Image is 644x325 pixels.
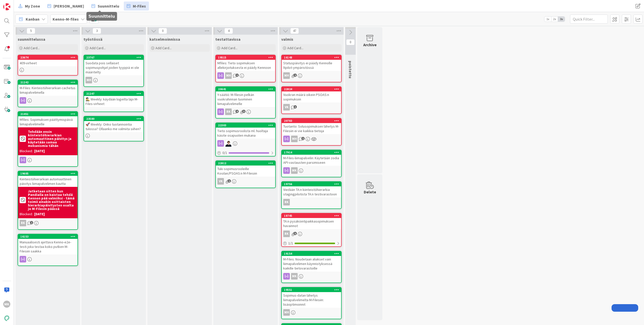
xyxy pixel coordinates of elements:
div: Manuaalisesti ajettava Kenno-e2e-testi joka testaa koko putken M-Filesiin saakka [18,239,77,254]
span: 1 [235,74,239,77]
span: 5 [242,110,246,113]
span: 0 / 1 [222,150,227,155]
div: [DATE] [34,211,45,217]
div: TA:n pysäköintipaikkasopimuksen havainnot [282,218,341,229]
div: M-Files: Kiinteistöhierarkian cachetus liimapalvelimella [18,85,77,96]
div: 16153Manuaalisesti ajettava Kenno-e2e-testi joka testaa koko putken M-Filesiin saakka [18,234,77,254]
span: 3x [558,17,565,22]
div: 20783 [284,119,341,123]
span: Add Card... [287,46,303,50]
div: 19605 [20,172,77,175]
div: 23767 [86,56,143,59]
div: RK [20,220,26,226]
span: Add Card... [155,46,172,50]
span: katselmoinnissa [149,37,180,42]
input: Quick Filter... [570,15,608,24]
div: M-Files-liimapalvelin: Käytetään zodia API-vastausten parsimiseen [282,155,341,166]
div: RK [225,109,232,115]
div: 23580 [86,117,143,121]
div: 1/1 [282,240,341,246]
div: MK [282,167,341,174]
div: MH [282,136,341,142]
div: Archive [363,42,377,48]
div: 21451Mfiles: Sopimuksen päättymispäivä liimapalvelimelle [18,112,77,127]
div: 17914 [282,150,341,155]
div: 22824Vuokran määrä oikein PSOAS:n sopimuksiin [282,87,341,102]
div: Suodata pois sellaiset sopimuspohjat joiden tyyppiä ei ole määritelty [84,60,143,75]
div: 19551 [282,288,341,292]
div: 19605 [18,171,77,176]
h5: Suunnittelu [89,14,115,19]
div: 23580 [84,117,143,121]
b: Jatketaan sitten kun Pandialla on kaistaa tehdä Kennon pää valmiiksi - tämä toimii ainakin ositta... [28,189,76,210]
div: MH [282,72,341,79]
img: MT [225,140,232,147]
div: 23674 [20,56,77,59]
div: Mfiles: Tieto sopimuksen allekirjoituksesta ei päädy Kennoon [216,60,275,71]
div: 19154 [282,251,341,256]
div: 16148Statuspäivitys ei päädy Kennolle ltpilot-ympäristössä [282,55,341,71]
div: RK [18,220,77,226]
div: MK [3,301,10,308]
div: Sopimus-datan lähetys liimapalvelimelta M-Filesiin: lisäoptimoinnit [282,292,341,308]
a: My Zone [15,2,43,11]
div: VK [217,178,224,185]
div: 22812 [218,161,275,165]
div: 19515 [216,55,275,60]
div: 19551Sopimus-datan lähetys liimapalvelimelta M-Filesiin: lisäoptimoinnit [282,288,341,308]
div: Tuotanto: Solusopimuksen lähetys M-Filesiin ei vie kaikkia tietoja [282,123,341,134]
div: 22303 [216,123,275,128]
div: Vuokran määrä oikein PSOAS:n sopimuksiin [282,91,341,102]
span: 4 [224,28,233,34]
div: 18745 [282,213,341,218]
div: 23767Suodata pois sellaiset sopimuspohjat joiden tyyppiä ei ole määritelty [84,55,143,75]
div: 21247 [86,92,143,95]
img: avatar [3,315,10,322]
span: M-Files [133,3,146,9]
span: Add Card... [221,46,237,50]
span: Kanban [26,16,39,22]
div: 20641Y-säätiö: M-filesin pelkän vuokrahinnan tuominen liimapalvelimelle [216,87,275,107]
div: M-Files: Noudetaan aliakset vain liimapalvelimen käynnistyksessä kaikille tietovarastoille [282,256,341,272]
span: testattavissa [215,37,240,42]
div: 409-virheet [18,60,77,66]
div: MH [84,77,143,83]
div: 19756 [282,182,341,186]
div: 19605Kiinteistöhierarkian automaattinen päivitys liimapalvelimen kautta [18,171,77,187]
div: 🚀 Weekly: Onko tuotannointia tulossa? Ollaanko me valmiita siihen? [84,121,143,132]
a: Suunnittelu [89,2,122,11]
div: 22812 [216,161,275,166]
div: Viedään TA:n kiinteistöhierarkia stagingpilotista TA:n testivarastoon [282,186,341,197]
div: 22812Tuki sopimusrooleille Kosilan/PSOAS:n M-Filesiin [216,161,275,177]
div: MK [291,167,298,174]
div: 19551 [284,288,341,292]
div: MK [282,273,341,280]
span: suunnittelussa [18,37,45,42]
span: poistettu [348,61,353,78]
div: 22303Tieto sopimusroolista ml. huoltaja käsite osapuolen mukana [216,123,275,139]
div: 19756 [284,182,341,186]
div: 22824 [284,87,341,91]
div: 23580🚀 Weekly: Onko tuotannointia tulossa? Ollaanko me valmiita siihen? [84,117,143,132]
div: 17914 [284,151,341,154]
div: 0/1 [216,150,275,156]
span: 5 [27,28,35,34]
div: MH [291,136,298,142]
span: 1 [228,179,231,183]
div: 21451 [18,112,77,116]
div: MH [283,72,290,79]
div: RK [282,231,341,237]
span: My Zone [25,3,40,9]
div: Delete [364,189,376,195]
span: 1x [544,17,551,22]
div: Mfiles: Sopimuksen päättymispäivä liimapalvelimelle [18,116,77,127]
span: 1 [294,105,297,109]
span: 47 [290,28,299,34]
div: Blocked: [20,211,33,217]
div: MH [86,77,92,83]
div: 23767 [84,55,143,60]
b: Kenno-M-files [53,17,79,22]
span: 1 / 1 [288,241,293,246]
div: 19756Viedään TA:n kiinteistöhierarkia stagingpilotista TA:n testivarastoon [282,182,341,197]
div: [DATE] [34,148,45,154]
